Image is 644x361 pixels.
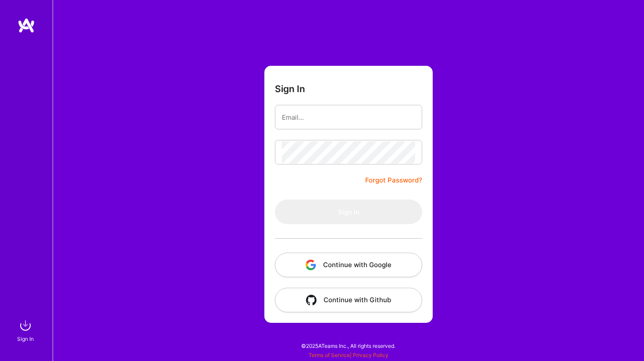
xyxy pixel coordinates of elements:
[18,317,34,343] a: sign inSign In
[18,18,35,33] img: logo
[53,335,644,357] div: © 2025 ATeams Inc., All rights reserved.
[275,288,422,312] button: Continue with Github
[365,175,422,186] a: Forgot Password?
[275,83,305,94] h3: Sign In
[306,260,316,270] img: icon
[282,106,415,129] input: Email...
[306,295,317,305] img: icon
[275,200,422,224] button: Sign In
[17,317,34,334] img: sign in
[309,352,350,358] a: Terms of Service
[275,253,422,277] button: Continue with Google
[309,352,388,358] span: |
[353,352,388,358] a: Privacy Policy
[17,334,34,343] div: Sign In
